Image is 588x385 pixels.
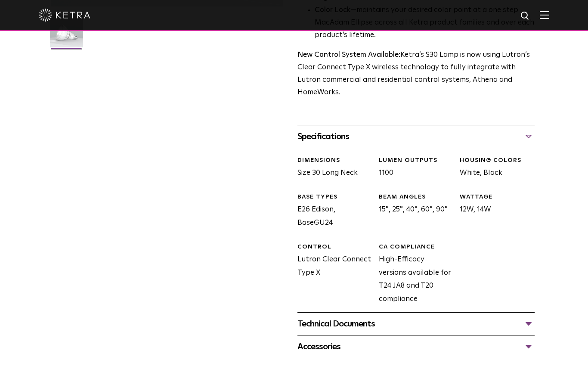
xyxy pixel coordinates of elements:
div: HOUSING COLORS [460,156,535,165]
div: White, Black [453,156,535,180]
div: WATTAGE [460,193,535,202]
img: S30-Lamp-Edison-2021-Web-Square [50,14,83,54]
div: 15°, 25°, 40°, 60°, 90° [372,193,454,230]
div: 12W, 14W [453,193,535,230]
p: Ketra’s S30 Lamp is now using Lutron’s Clear Connect Type X wireless technology to fully integrat... [297,49,535,99]
div: Size 30 Long Neck [291,156,372,180]
div: Technical Documents [297,317,535,331]
div: CA COMPLIANCE [379,243,454,251]
div: E26 Edison, BaseGU24 [291,193,372,230]
div: Accessories [297,340,535,354]
div: Lutron Clear Connect Type X [291,243,372,306]
img: Hamburger%20Nav.svg [540,11,549,19]
strong: New Control System Available: [297,51,400,59]
img: ketra-logo-2019-white [39,9,90,22]
div: BASE TYPES [297,193,372,202]
div: High-Efficacy versions available for T24 JA8 and T20 compliance [372,243,454,306]
div: 1100 [372,156,454,180]
img: search icon [520,11,531,22]
div: BEAM ANGLES [379,193,454,202]
div: CONTROL [297,243,372,251]
div: LUMEN OUTPUTS [379,156,454,165]
div: DIMENSIONS [297,156,372,165]
div: Specifications [297,130,535,143]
